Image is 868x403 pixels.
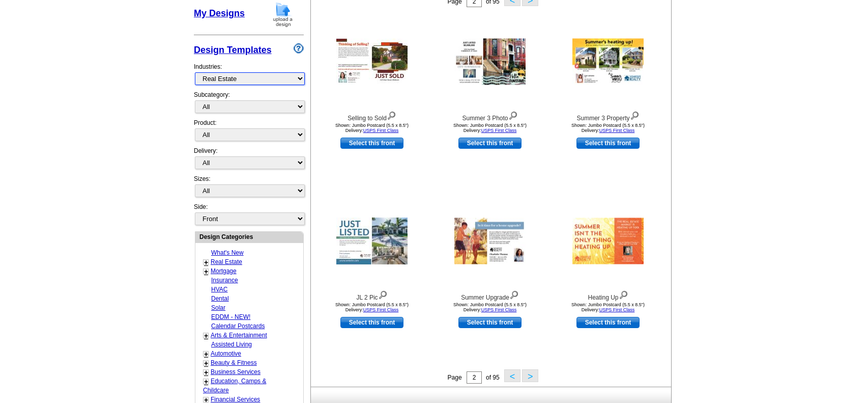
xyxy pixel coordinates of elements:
div: Selling to Sold [316,109,428,123]
a: Arts & Entertainment [211,332,267,339]
div: Shown: Jumbo Postcard (5.5 x 8.5") Delivery: [434,302,546,312]
a: Calendar Postcards [211,323,265,330]
div: Design Categories [195,232,303,241]
a: Design Templates [194,45,272,55]
a: + [204,378,208,386]
a: Dental [211,295,229,302]
div: Shown: Jumbo Postcard (5.5 x 8.5") Delivery: [434,123,546,133]
img: Heating Up [572,218,644,264]
img: view design details [378,288,388,300]
a: USPS First Class [599,307,635,312]
a: Solar [211,304,225,311]
a: use this design [340,138,403,149]
a: use this design [458,317,522,328]
img: Summer 3 Photo [454,39,526,85]
img: design-wizard-help-icon.png [294,43,304,53]
div: Summer 3 Photo [434,109,546,123]
img: upload-design [270,2,296,28]
a: Real Estate [211,258,242,265]
a: + [204,350,208,358]
span: Page [448,374,462,381]
a: Assisted Living [211,341,252,348]
div: Summer Upgrade [434,288,546,302]
a: + [204,368,208,377]
div: Sizes: [194,174,304,202]
span: of 95 [486,374,500,381]
a: use this design [576,138,640,149]
img: view design details [619,288,628,300]
div: Shown: Jumbo Postcard (5.5 x 8.5") Delivery: [552,302,664,312]
a: My Designs [194,8,245,18]
a: + [204,267,208,276]
div: Shown: Jumbo Postcard (5.5 x 8.5") Delivery: [316,123,428,133]
a: use this design [458,138,522,149]
a: Beauty & Fitness [211,359,257,366]
div: Delivery: [194,146,304,174]
a: Insurance [211,277,238,284]
img: JL 2 Pic [336,218,408,264]
a: + [204,332,208,340]
img: Summer Upgrade [454,218,526,264]
button: > [522,369,538,382]
img: view design details [387,109,396,120]
div: Heating Up [552,288,664,302]
a: Business Services [211,368,261,375]
img: view design details [508,109,518,120]
a: use this design [340,317,403,328]
div: JL 2 Pic [316,288,428,302]
a: + [204,258,208,266]
a: Education, Camps & Childcare [203,378,266,394]
a: + [204,359,208,367]
a: HVAC [211,286,227,293]
button: < [504,369,520,382]
a: USPS First Class [481,307,517,312]
a: What's New [211,249,244,256]
a: USPS First Class [599,128,635,133]
img: Summer 3 Property [572,39,644,85]
a: Mortgage [211,267,237,275]
a: USPS First Class [363,307,399,312]
div: Side: [194,202,304,226]
a: Automotive [211,350,241,357]
div: Subcategory: [194,90,304,118]
a: USPS First Class [481,128,517,133]
img: view design details [630,109,640,120]
div: Product: [194,118,304,146]
div: Industries: [194,57,304,90]
img: Selling to Sold [336,39,408,85]
a: Financial Services [211,396,260,403]
div: Shown: Jumbo Postcard (5.5 x 8.5") Delivery: [552,123,664,133]
a: EDDM - NEW! [211,313,250,320]
div: Shown: Jumbo Postcard (5.5 x 8.5") Delivery: [316,302,428,312]
a: USPS First Class [363,128,399,133]
a: use this design [576,317,640,328]
img: view design details [509,288,519,300]
div: Summer 3 Property [552,109,664,123]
